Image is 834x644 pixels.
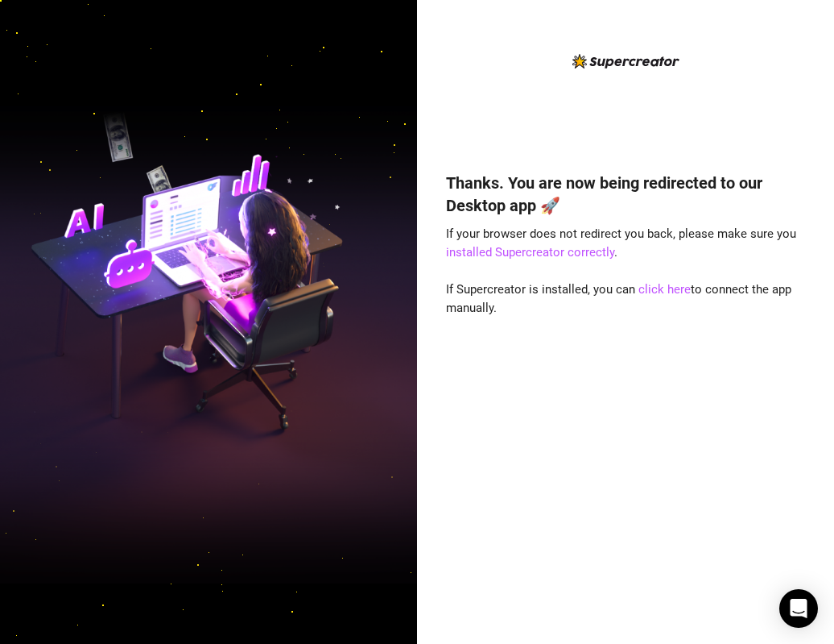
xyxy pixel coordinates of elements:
[446,245,614,260] a: installed Supercreator correctly
[446,282,791,316] span: If Supercreator is installed, you can to connect the app manually.
[779,589,818,628] div: Open Intercom Messenger
[446,226,796,260] span: If your browser does not redirect you back, please make sure you .
[446,172,805,217] h4: Thanks. You are now being redirected to our Desktop app 🚀
[572,54,679,69] img: logo-BBDzfeDw.svg
[638,282,691,297] a: click here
